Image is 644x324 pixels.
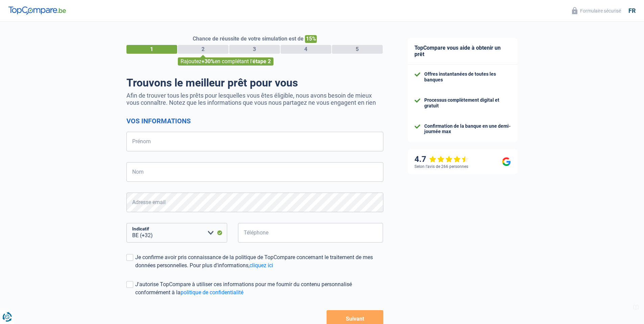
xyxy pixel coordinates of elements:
div: 2 [178,45,229,54]
div: 5 [332,45,383,54]
div: Je confirme avoir pris connaissance de la politique de TopCompare concernant le traitement de mes... [135,253,383,270]
div: Rajoutez en complétant l' [178,57,273,66]
div: J'autorise TopCompare à utiliser ces informations pour me fournir du contenu personnalisé conform... [135,280,383,297]
div: 1 [126,45,177,54]
img: TopCompare Logo [8,6,66,15]
span: étape 2 [253,58,271,65]
p: Afin de trouver tous les prêts pour lesquelles vous êtes éligible, nous avons besoin de mieux vou... [126,92,383,106]
h1: Trouvons le meilleur prêt pour vous [126,76,383,89]
div: TopCompare vous aide à obtenir un prêt [408,38,518,65]
div: Processus complètement digital et gratuit [424,97,511,109]
span: 15% [305,35,317,43]
div: Confirmation de la banque en une demi-journée max [424,123,511,135]
div: Selon l’avis de 266 personnes [414,164,468,169]
h2: Vos informations [126,117,383,125]
div: 3 [229,45,280,54]
button: Formulaire sécurisé [568,5,625,16]
a: cliquez ici [249,262,273,269]
div: fr [628,7,636,15]
div: 4.7 [414,154,469,164]
span: +30% [201,58,215,65]
div: 4 [281,45,331,54]
input: 401020304 [238,223,383,243]
span: Chance de réussite de votre simulation est de [193,35,304,42]
a: politique de confidentialité [181,289,243,296]
div: Offres instantanées de toutes les banques [424,71,511,83]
